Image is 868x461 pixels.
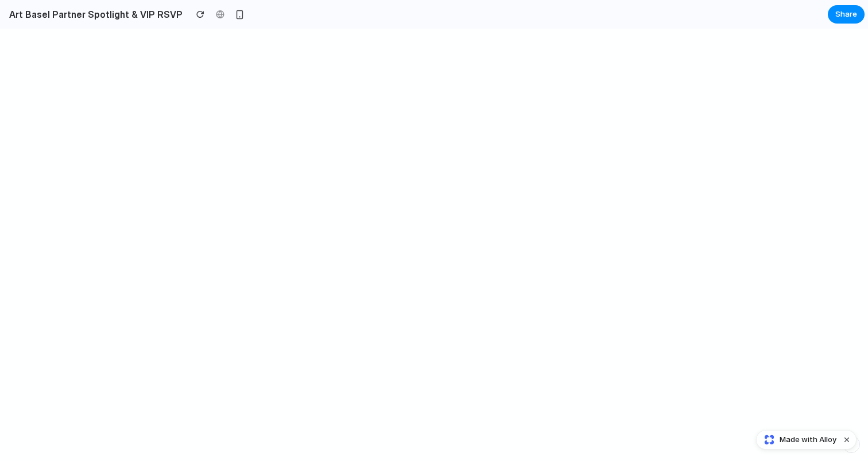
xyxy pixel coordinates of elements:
button: Dismiss watermark [840,433,854,447]
h2: Art Basel Partner Spotlight & VIP RSVP [5,7,183,21]
span: Made with Alloy [780,434,836,445]
span: Share [835,9,857,20]
button: Share [828,5,865,24]
a: Made with Alloy [757,434,838,445]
